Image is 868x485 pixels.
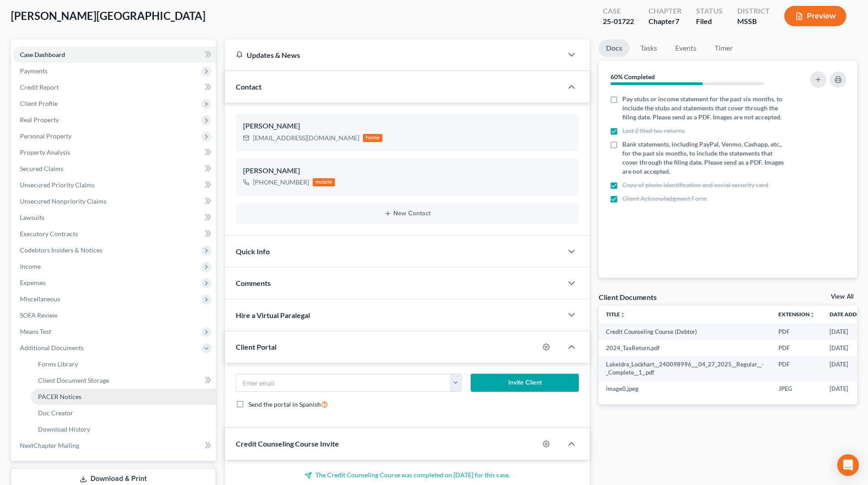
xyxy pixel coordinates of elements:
[20,148,70,156] span: Property Analysis
[13,161,216,177] a: Secured Claims
[31,421,216,437] a: Download History
[243,121,572,132] div: [PERSON_NAME]
[20,230,78,238] span: Executory Contracts
[236,439,339,448] span: Credit Counseling Course Invite
[771,381,822,397] td: JPEG
[236,247,270,256] span: Quick Info
[38,425,90,433] span: Download History
[236,311,310,319] span: Hire a Virtual Paralegal
[784,6,846,26] button: Preview
[236,342,277,351] span: Client Portal
[778,311,815,318] a: Extensionunfold_more
[13,193,216,209] a: Unsecured Nonpriority Claims
[20,51,65,58] span: Case Dashboard
[38,409,73,417] span: Doc Creator
[837,454,859,476] div: Open Intercom Messenger
[38,360,78,368] span: Forms Library
[20,83,59,91] span: Credit Report
[31,356,216,372] a: Forms Library
[20,328,51,335] span: Means Test
[668,39,704,57] a: Events
[313,178,335,186] div: mobile
[622,140,785,176] span: Bank statements, including PayPal, Venmo, Cashapp, etc., for the past six months, to include the ...
[13,79,216,95] a: Credit Report
[236,374,451,391] input: Enter email
[13,307,216,323] a: SOFA Review
[20,132,72,140] span: Personal Property
[13,226,216,242] a: Executory Contracts
[236,50,552,60] div: Updates & News
[696,6,723,16] div: Status
[243,166,572,176] div: [PERSON_NAME]
[363,134,383,142] div: home
[253,178,309,187] div: [PHONE_NUMBER]
[831,294,854,300] a: View All
[236,279,271,287] span: Comments
[471,374,579,392] button: Invite Client
[248,400,321,408] span: Send the portal in Spanish
[603,6,634,16] div: Case
[13,437,216,454] a: NextChapter Mailing
[707,39,740,57] a: Timer
[31,389,216,405] a: PACER Notices
[236,82,262,91] span: Contact
[13,47,216,63] a: Case Dashboard
[696,16,723,27] div: Filed
[20,116,59,124] span: Real Property
[599,39,630,57] a: Docs
[13,144,216,161] a: Property Analysis
[243,210,572,217] button: New Contact
[20,214,44,221] span: Lawsuits
[38,393,81,400] span: PACER Notices
[622,126,685,135] span: Last 2 filed tax returns
[675,17,679,25] span: 7
[633,39,664,57] a: Tasks
[20,311,57,319] span: SOFA Review
[20,246,102,254] span: Codebtors Insiders & Notices
[20,165,63,172] span: Secured Claims
[599,323,771,340] td: Credit Counseling Course (Debtor)
[622,181,768,190] span: Copy of photo identification and social security card
[20,100,57,107] span: Client Profile
[810,312,815,318] i: unfold_more
[20,279,46,286] span: Expenses
[20,295,60,303] span: Miscellaneous
[737,6,770,16] div: District
[620,312,625,318] i: unfold_more
[20,67,48,75] span: Payments
[599,381,771,397] td: image0.jpeg
[13,177,216,193] a: Unsecured Priority Claims
[253,133,359,143] div: [EMAIL_ADDRESS][DOMAIN_NAME]
[13,209,216,226] a: Lawsuits
[610,73,655,81] strong: 60% Completed
[20,262,41,270] span: Income
[603,16,634,27] div: 25-01722
[599,340,771,356] td: 2024_TaxReturn.pdf
[20,197,106,205] span: Unsecured Nonpriority Claims
[599,292,657,302] div: Client Documents
[606,311,625,318] a: Titleunfold_more
[236,471,579,480] p: The Credit Counseling Course was completed on [DATE] for this case.
[31,372,216,389] a: Client Document Storage
[771,356,822,381] td: PDF
[737,16,770,27] div: MSSB
[622,194,707,203] span: Client Acknowledgment Form
[11,9,205,22] span: [PERSON_NAME][GEOGRAPHIC_DATA]
[771,323,822,340] td: PDF
[649,16,682,27] div: Chapter
[771,340,822,356] td: PDF
[20,442,79,449] span: NextChapter Mailing
[599,356,771,381] td: Lakeidra_Lockhart__240098996___04_27_2025__Regular__-_Complete__1_.pdf
[38,376,109,384] span: Client Document Storage
[20,344,84,352] span: Additional Documents
[622,95,785,122] span: Pay stubs or income statement for the past six months, to include the stubs and statements that c...
[31,405,216,421] a: Doc Creator
[20,181,95,189] span: Unsecured Priority Claims
[649,6,682,16] div: Chapter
